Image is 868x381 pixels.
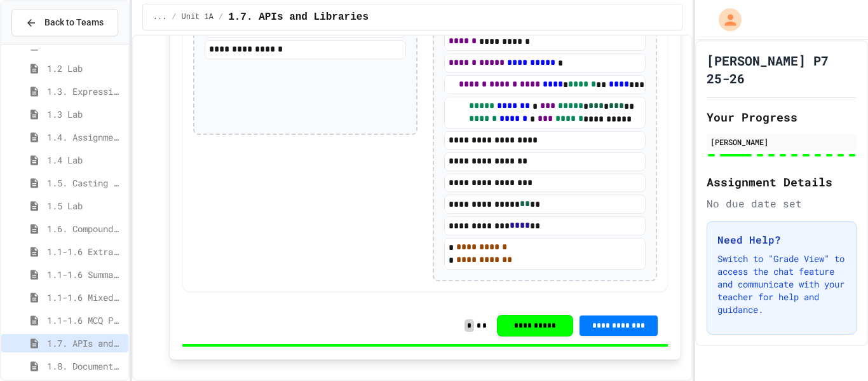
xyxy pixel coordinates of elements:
[707,196,857,211] div: No due date set
[47,245,123,258] span: 1.1-1.6 Extra Coding Practice
[47,222,123,235] span: 1.6. Compound Assignment Operators
[47,199,123,212] span: 1.5 Lab
[47,107,123,121] span: 1.3 Lab
[705,5,745,34] div: My Account
[47,62,123,75] span: 1.2 Lab
[717,253,846,316] p: Switch to "Grade View" to access the chat feature and communicate with your teacher for help and ...
[172,12,176,22] span: /
[47,336,123,350] span: 1.7. APIs and Libraries
[47,85,123,98] span: 1.3. Expressions and Output [New]
[707,173,857,191] h2: Assignment Details
[47,359,123,373] span: 1.8. Documentation with Comments and Preconditions
[47,268,123,281] span: 1.1-1.6 Summary
[47,291,123,304] span: 1.1-1.6 Mixed Up Code Practice
[47,130,123,144] span: 1.4. Assignment and Input
[707,108,857,126] h2: Your Progress
[707,52,857,87] h1: [PERSON_NAME] P7 25-26
[219,12,223,22] span: /
[47,176,123,190] span: 1.5. Casting and Ranges of Values
[182,12,214,22] span: Unit 1A
[153,12,167,22] span: ...
[47,314,123,327] span: 1.1-1.6 MCQ Practice
[11,9,118,36] button: Back to Teams
[710,136,853,148] div: [PERSON_NAME]
[228,10,369,25] span: 1.7. APIs and Libraries
[44,16,104,29] span: Back to Teams
[47,153,123,167] span: 1.4 Lab
[717,232,846,247] h3: Need Help?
